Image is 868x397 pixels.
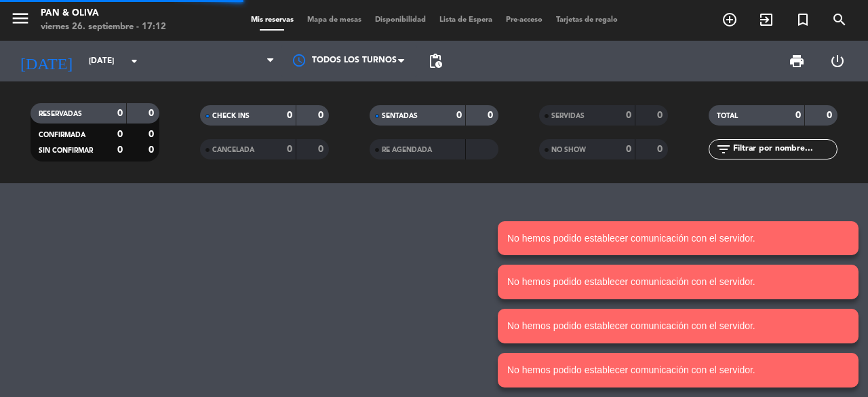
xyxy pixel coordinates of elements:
[212,113,250,119] span: CHECK INS
[427,53,443,69] span: pending_actions
[456,111,462,120] strong: 0
[212,147,254,153] span: CANCELADA
[488,111,496,120] strong: 0
[433,16,499,24] span: Lista de Espera
[41,7,166,20] div: Pan & Oliva
[318,111,326,120] strong: 0
[715,141,732,157] i: filter_list
[498,265,859,299] notyf-toast: No hemos podido establecer comunicación con el servidor.
[827,111,835,120] strong: 0
[657,145,665,154] strong: 0
[117,130,123,139] strong: 0
[758,12,774,28] i: exit_to_app
[789,53,805,69] span: print
[829,53,846,69] i: power_settings_new
[498,221,859,256] notyf-toast: No hemos podido establecer comunicación con el servidor.
[39,111,82,117] span: RESERVADAS
[551,113,585,119] span: SERVIDAS
[41,20,166,34] div: viernes 26. septiembre - 17:12
[382,113,418,119] span: SENTADAS
[368,16,433,24] span: Disponibilidad
[10,46,82,76] i: [DATE]
[551,147,586,153] span: NO SHOW
[732,142,837,157] input: Filtrar por nombre...
[10,8,31,33] button: menu
[287,145,292,154] strong: 0
[831,12,848,28] i: search
[498,353,859,387] notyf-toast: No hemos podido establecer comunicación con el servidor.
[244,16,300,24] span: Mis reservas
[722,12,738,28] i: add_circle_outline
[499,16,549,24] span: Pre-acceso
[318,145,326,154] strong: 0
[657,111,665,120] strong: 0
[117,145,123,155] strong: 0
[498,309,859,343] notyf-toast: No hemos podido establecer comunicación con el servidor.
[717,113,738,119] span: TOTAL
[382,147,432,153] span: RE AGENDADA
[39,132,85,138] span: CONFIRMADA
[626,111,631,120] strong: 0
[117,109,123,118] strong: 0
[300,16,368,24] span: Mapa de mesas
[39,147,93,154] span: SIN CONFIRMAR
[795,12,811,28] i: turned_in_not
[817,41,858,81] div: LOG OUT
[549,16,625,24] span: Tarjetas de regalo
[126,53,142,69] i: arrow_drop_down
[149,145,157,155] strong: 0
[626,145,631,154] strong: 0
[149,109,157,118] strong: 0
[10,8,31,29] i: menu
[149,130,157,139] strong: 0
[287,111,292,120] strong: 0
[795,111,801,120] strong: 0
